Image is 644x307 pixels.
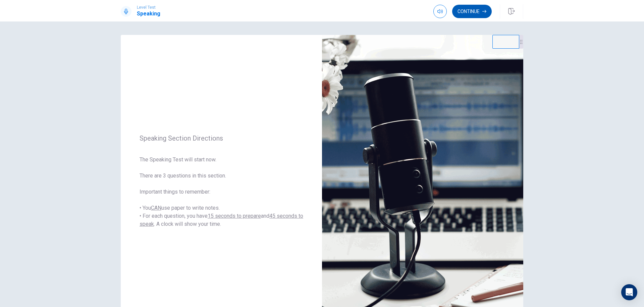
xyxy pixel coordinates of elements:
[151,205,161,211] u: CAN
[140,134,303,142] span: Speaking Section Directions
[137,10,160,18] h1: Speaking
[208,213,261,219] u: 15 seconds to prepare
[452,5,492,18] button: Continue
[137,5,160,10] span: Level Test
[140,156,303,228] span: The Speaking Test will start now. There are 3 questions in this section. Important things to reme...
[621,284,637,300] div: Open Intercom Messenger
